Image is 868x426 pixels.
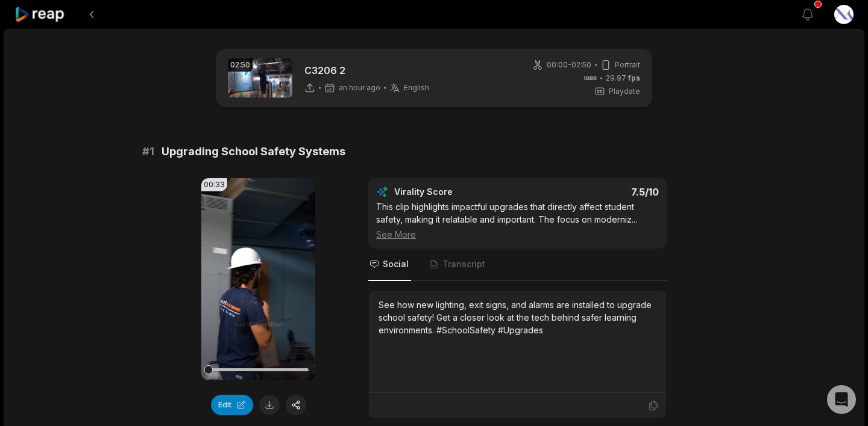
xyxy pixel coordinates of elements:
span: fps [628,73,640,82]
div: See More [376,228,659,241]
div: 02:50 [228,58,253,72]
span: English [404,83,429,93]
video: Your browser does not support mp4 format. [201,178,315,380]
span: 29.97 [606,73,640,84]
span: Playdate [609,86,640,97]
nav: Tabs [368,248,667,281]
span: Social [383,258,409,270]
p: C3206 2 [304,63,429,78]
span: Portrait [615,60,640,70]
span: # 1 [142,143,154,160]
div: This clip highlights impactful upgrades that directly affect student safety, making it relatable ... [376,200,659,241]
button: Edit [211,395,253,415]
span: an hour ago [339,83,380,93]
div: See how new lighting, exit signs, and alarms are installed to upgrade school safety! Get a closer... [379,298,656,336]
div: 7.5 /10 [530,186,659,198]
div: Open Intercom Messenger [827,385,856,414]
div: Virality Score [394,186,524,198]
span: Transcript [442,258,485,270]
span: 00:00 - 02:50 [547,60,591,70]
span: Upgrading School Safety Systems [162,143,345,160]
